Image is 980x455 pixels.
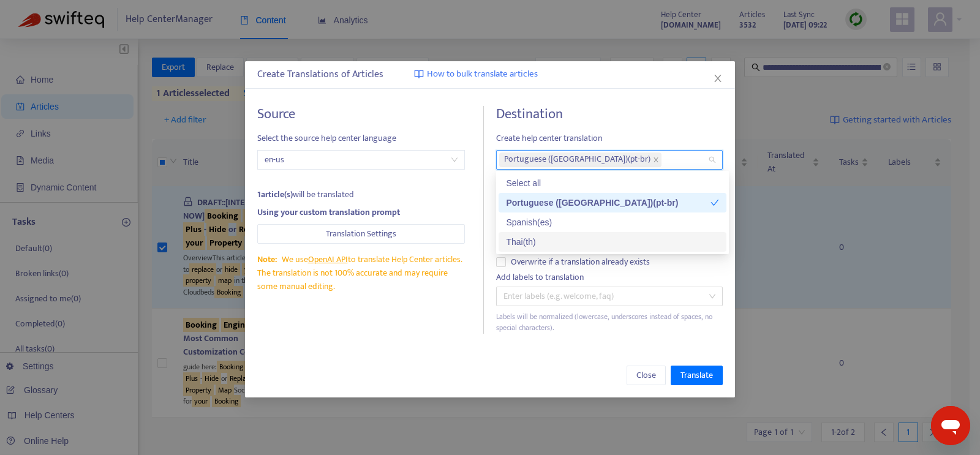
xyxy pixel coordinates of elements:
div: Using your custom translation prompt [257,206,465,219]
div: Thai ( th ) [506,235,719,249]
img: image-link [414,69,424,79]
span: Note: [257,252,277,266]
span: check [710,198,719,207]
span: close [713,73,723,83]
div: Labels will be normalized (lowercase, underscores instead of spaces, no special characters). [496,311,723,334]
strong: 1 article(s) [257,187,293,201]
h4: Source [257,106,465,122]
div: Add labels to translation [496,271,723,284]
span: Close [636,369,656,382]
div: Create Translations of Articles [257,67,723,82]
span: How to bulk translate articles [427,67,538,81]
button: Translate [671,366,723,385]
div: Spanish ( es ) [506,216,719,229]
div: Select all [506,176,719,190]
a: OpenAI API [308,252,348,266]
div: Select all [499,173,726,193]
button: Close [711,72,725,85]
span: en-us [265,151,458,169]
h4: Destination [496,106,723,122]
span: Overwrite if a translation already exists [506,255,655,269]
iframe: Button to launch messaging window [931,406,970,445]
button: Translation Settings [257,224,465,244]
div: will be translated [257,188,465,201]
button: Close [627,366,666,385]
div: We use to translate Help Center articles. The translation is not 100% accurate and may require so... [257,253,465,293]
span: close [653,157,659,163]
span: Select the source help center language [257,132,465,145]
div: Portuguese ([GEOGRAPHIC_DATA]) ( pt-br ) [506,196,710,209]
span: Translate [680,369,713,382]
span: Portuguese ([GEOGRAPHIC_DATA]) ( pt-br ) [504,152,650,167]
a: How to bulk translate articles [414,67,538,81]
span: Translation Settings [326,227,396,241]
span: Create help center translation [496,132,723,145]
